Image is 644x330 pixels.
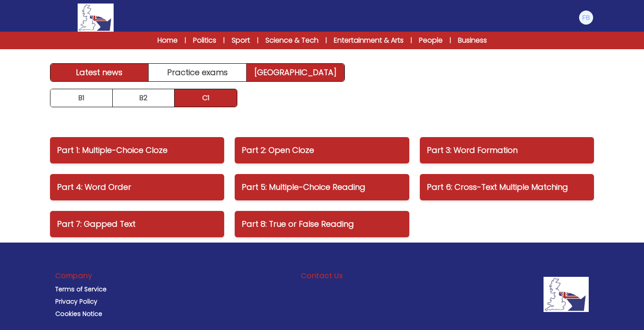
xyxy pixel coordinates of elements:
[265,35,318,46] a: Science & Tech
[301,271,343,281] h3: Contact Us
[157,35,178,46] a: Home
[50,4,141,32] a: Logo
[458,35,487,46] a: Business
[427,181,587,193] p: Part 6: Cross-Text Multiple Matching
[427,144,587,156] p: Part 3: Word Formation
[50,89,113,107] a: B1
[113,89,175,107] a: B2
[257,36,258,45] span: |
[544,277,589,312] img: Company Logo
[175,89,237,107] a: C1
[420,137,594,163] a: Part 3: Word Formation
[235,211,409,237] a: Part 8: True or False Reading
[55,309,102,318] a: Cookies Notice
[78,4,114,32] img: Logo
[149,64,247,81] a: Practice exams
[579,11,593,25] img: Francesco Barcherini
[235,137,409,163] a: Part 2: Open Cloze
[57,181,217,193] p: Part 4: Word Order
[55,285,107,294] a: Terms of Service
[185,36,186,45] span: |
[55,271,93,281] h3: Company
[334,35,404,46] a: Entertainment & Arts
[50,64,149,81] a: Latest news
[50,137,224,163] a: Part 1: Multiple-Choice Cloze
[420,174,594,200] a: Part 6: Cross-Text Multiple Matching
[50,211,224,237] a: Part 7: Gapped Text
[57,218,217,230] p: Part 7: Gapped Text
[247,64,344,81] a: [GEOGRAPHIC_DATA]
[450,36,451,45] span: |
[326,36,327,45] span: |
[419,35,443,46] a: People
[55,297,97,306] a: Privacy Policy
[242,181,402,193] p: Part 5: Multiple-Choice Reading
[242,218,402,230] p: Part 8: True or False Reading
[50,174,224,200] a: Part 4: Word Order
[232,35,250,46] a: Sport
[235,174,409,200] a: Part 5: Multiple-Choice Reading
[193,35,216,46] a: Politics
[411,36,412,45] span: |
[242,144,402,156] p: Part 2: Open Cloze
[57,144,217,156] p: Part 1: Multiple-Choice Cloze
[223,36,225,45] span: |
